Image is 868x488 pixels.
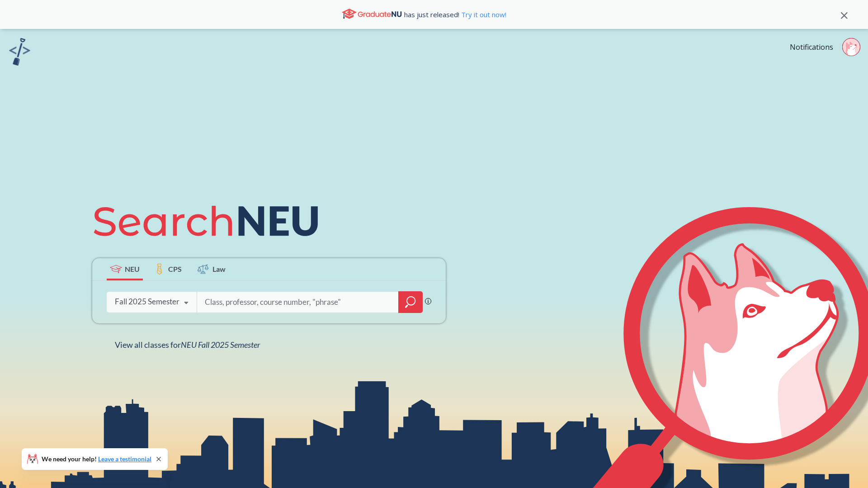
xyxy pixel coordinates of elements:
a: Try it out now! [459,10,506,19]
div: magnifying glass [398,291,423,313]
span: View all classes for [115,340,260,350]
svg: magnifying glass [405,296,416,308]
img: sandbox logo [9,38,30,66]
span: NEU [125,264,140,274]
a: sandbox logo [9,38,30,68]
span: has just released! [404,9,506,19]
span: CPS [168,264,182,274]
a: Leave a testimonial [98,455,151,463]
span: We need your help! [42,456,151,462]
div: Fall 2025 Semester [115,297,179,307]
span: Law [212,264,226,274]
span: NEU Fall 2025 Semester [181,340,260,350]
input: Class, professor, course number, "phrase" [204,293,392,312]
a: Notifications [790,42,833,52]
